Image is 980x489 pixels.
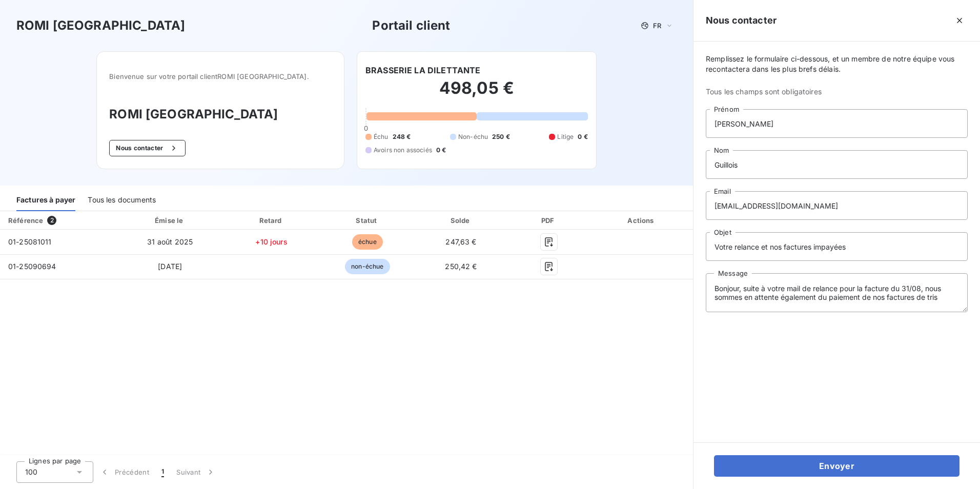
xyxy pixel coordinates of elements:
h5: Nous contacter [706,13,777,28]
div: Retard [225,215,318,226]
input: placeholder [706,232,968,261]
span: 250 € [492,132,510,141]
span: Tous les champs sont obligatoires [706,87,968,97]
div: Tous les documents [88,190,156,211]
span: 250,42 € [445,262,477,271]
span: FR [653,22,661,30]
span: Non-échu [458,132,488,141]
h2: 498,05 € [365,78,588,109]
span: 100 [25,467,37,477]
span: 2 [47,216,56,225]
div: Émise le [119,215,221,226]
button: 1 [155,461,170,483]
span: 01-25081011 [8,237,52,246]
span: +10 jours [255,237,287,246]
div: PDF [509,215,588,226]
span: [DATE] [158,262,182,271]
span: 0 € [578,132,587,141]
span: 31 août 2025 [147,237,193,246]
span: Litige [557,132,574,141]
span: Avoirs non associés [374,146,432,155]
input: placeholder [706,109,968,138]
div: Statut [322,215,413,226]
div: Factures à payer [16,190,75,211]
span: 247,63 € [445,237,476,246]
h6: BRASSERIE LA DILETTANTE [365,64,480,76]
span: 01-25090694 [8,262,56,271]
div: Référence [8,216,43,225]
span: non-échue [345,259,390,274]
button: Suivant [170,461,222,483]
button: Envoyer [714,455,959,477]
textarea: Bonjour, suite à votre mail de relance pour la facture du 31/08, nous sommes en attente également... [706,273,968,312]
span: 1 [161,467,164,477]
div: Actions [593,215,691,226]
span: 248 € [393,132,411,141]
h3: ROMI [GEOGRAPHIC_DATA] [109,105,332,124]
div: Solde [417,215,505,226]
span: 0 € [436,146,446,155]
span: Remplissez le formulaire ci-dessous, et un membre de notre équipe vous recontactera dans les plus... [706,54,968,74]
button: Nous contacter [109,140,185,156]
input: placeholder [706,191,968,220]
span: échue [352,234,383,250]
button: Précédent [93,461,155,483]
span: Bienvenue sur votre portail client ROMI [GEOGRAPHIC_DATA] . [109,72,332,80]
h3: Portail client [372,16,450,35]
input: placeholder [706,150,968,179]
h3: ROMI [GEOGRAPHIC_DATA] [16,16,185,35]
span: 0 [364,124,368,132]
span: Échu [374,132,389,141]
